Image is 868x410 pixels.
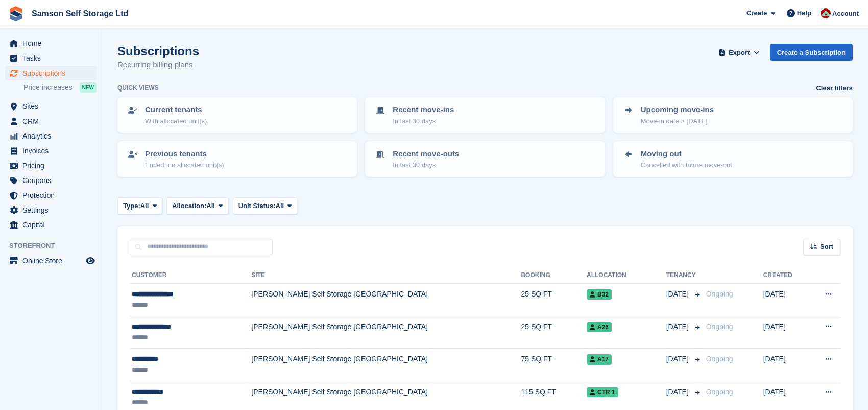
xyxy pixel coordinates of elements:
a: Samson Self Storage Ltd [28,5,132,22]
span: [DATE] [666,386,691,397]
p: Move-in date > [DATE] [641,116,714,126]
span: Sites [22,99,84,113]
p: Moving out [641,148,732,160]
a: Current tenants With allocated unit(s) [118,98,356,132]
p: Recurring billing plans [117,59,199,71]
h6: Quick views [117,83,159,93]
span: Unit Status: [238,201,276,211]
span: Storefront [9,241,102,251]
p: Upcoming move-ins [641,104,714,116]
td: [DATE] [763,316,808,349]
a: Clear filters [816,83,853,94]
span: Analytics [22,129,84,143]
p: Recent move-outs [393,148,459,160]
span: A26 [587,322,612,332]
div: NEW [80,82,97,93]
span: Price increases [23,83,73,93]
a: Previous tenants Ended, no allocated unit(s) [118,142,356,176]
span: CTR 1 [587,387,618,397]
th: Booking [521,267,587,284]
span: Coupons [22,173,84,188]
h1: Subscriptions [117,44,199,58]
span: Pricing [22,158,84,173]
a: menu [5,129,97,143]
span: All [140,201,149,211]
td: 25 SQ FT [521,284,587,316]
a: menu [5,158,97,173]
span: A17 [587,354,612,365]
span: [DATE] [666,354,691,365]
span: Ongoing [706,290,733,298]
button: Unit Status: All [233,197,298,214]
p: Cancelled with future move-out [641,160,732,170]
span: B32 [587,289,612,300]
p: Current tenants [145,104,207,116]
a: menu [5,66,97,80]
a: Preview store [84,255,97,267]
a: menu [5,51,97,65]
span: Help [797,8,811,18]
span: Ongoing [706,388,733,396]
p: With allocated unit(s) [145,116,207,126]
span: [DATE] [666,289,691,300]
a: menu [5,144,97,158]
a: Recent move-ins In last 30 days [366,98,604,132]
span: All [276,201,284,211]
a: Price increases NEW [23,82,97,93]
a: Recent move-outs In last 30 days [366,142,604,176]
p: Ended, no allocated unit(s) [145,160,224,170]
a: Upcoming move-ins Move-in date > [DATE] [614,98,852,132]
span: Export [729,48,750,58]
span: Invoices [22,144,84,158]
td: [DATE] [763,284,808,316]
a: menu [5,114,97,128]
a: Moving out Cancelled with future move-out [614,142,852,176]
a: menu [5,188,97,202]
span: Account [832,9,859,19]
button: Export [717,44,762,61]
td: [PERSON_NAME] Self Storage [GEOGRAPHIC_DATA] [251,284,521,316]
span: Online Store [22,254,84,268]
p: In last 30 days [393,116,454,126]
span: Type: [123,201,140,211]
span: Allocation: [172,201,206,211]
span: Capital [22,218,84,232]
span: Settings [22,203,84,217]
th: Created [763,267,808,284]
th: Site [251,267,521,284]
th: Customer [130,267,251,284]
a: menu [5,173,97,188]
span: Protection [22,188,84,202]
span: Home [22,36,84,51]
p: Recent move-ins [393,104,454,116]
img: stora-icon-8386f47178a22dfd0bd8f6a31ec36ba5ce8667c1dd55bd0f319d3a0aa187defe.svg [8,6,23,21]
td: [PERSON_NAME] Self Storage [GEOGRAPHIC_DATA] [251,316,521,349]
span: Ongoing [706,323,733,331]
p: In last 30 days [393,160,459,170]
span: All [206,201,215,211]
td: [PERSON_NAME] Self Storage [GEOGRAPHIC_DATA] [251,349,521,381]
td: 75 SQ FT [521,349,587,381]
span: Sort [820,242,833,252]
td: [DATE] [763,349,808,381]
a: menu [5,203,97,217]
span: Tasks [22,51,84,65]
span: Create [746,8,767,18]
img: Ian [821,8,831,18]
span: Subscriptions [22,66,84,80]
a: menu [5,99,97,113]
th: Tenancy [666,267,702,284]
a: menu [5,254,97,268]
a: Create a Subscription [770,44,853,61]
button: Type: All [117,197,162,214]
p: Previous tenants [145,148,224,160]
td: 25 SQ FT [521,316,587,349]
button: Allocation: All [166,197,229,214]
a: menu [5,36,97,51]
span: CRM [22,114,84,128]
th: Allocation [587,267,666,284]
span: [DATE] [666,322,691,332]
a: menu [5,218,97,232]
span: Ongoing [706,355,733,363]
